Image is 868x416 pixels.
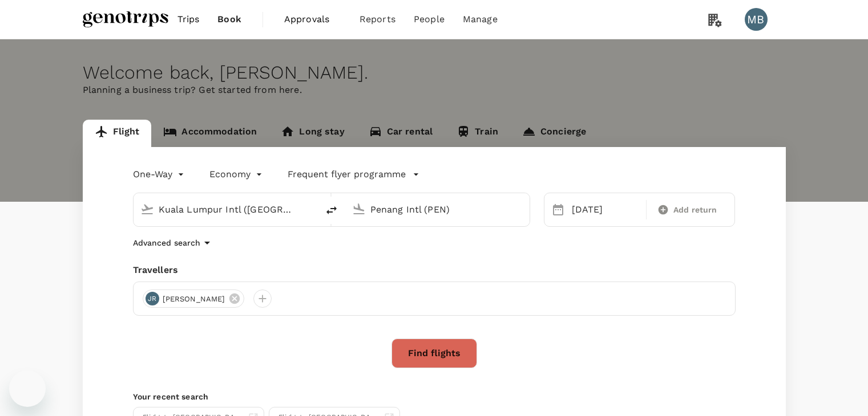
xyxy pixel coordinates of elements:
input: Depart from [159,201,294,218]
div: JR[PERSON_NAME] [143,289,245,308]
span: People [414,13,445,26]
iframe: Button to launch messaging window [9,370,46,407]
span: Trips [177,13,200,26]
button: Find flights [391,338,477,368]
span: Reports [360,13,395,26]
p: Frequent flyer programme [288,168,406,181]
div: Welcome back , [PERSON_NAME] . [83,62,786,83]
div: Travellers [133,263,736,277]
button: Open [310,208,312,210]
div: One-Way [133,165,187,183]
p: Your recent search [133,391,736,402]
div: MB [745,8,768,31]
a: Concierge [510,120,598,147]
img: Genotrips - ALL [83,7,168,32]
div: JR [146,292,159,305]
div: [DATE] [567,198,644,221]
button: Open [522,208,524,210]
span: Approvals [284,13,341,26]
p: Planning a business trip? Get started from here. [83,83,786,97]
input: Going to [370,201,506,218]
a: Car rental [357,120,445,147]
a: Accommodation [151,120,269,147]
a: Flight [83,120,152,147]
button: Advanced search [133,236,214,250]
span: Book [217,13,241,26]
span: Manage [463,13,498,26]
span: [PERSON_NAME] [156,293,232,305]
div: Economy [209,165,265,183]
button: delete [318,197,345,224]
a: Long stay [269,120,356,147]
a: Train [445,120,510,147]
span: Add return [673,204,717,216]
button: Frequent flyer programme [288,168,419,181]
p: Advanced search [133,237,200,248]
